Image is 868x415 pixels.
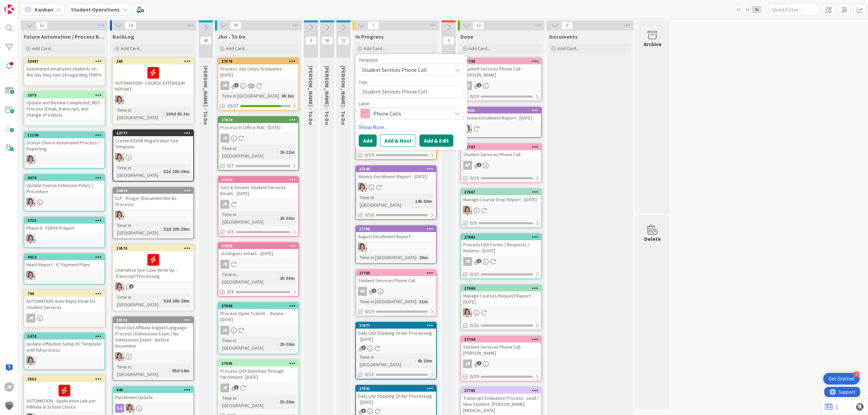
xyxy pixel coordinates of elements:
[24,356,104,365] div: EW
[461,343,541,357] div: Student Services Phone Call - [PERSON_NAME]
[356,183,436,192] div: EW
[463,308,472,317] img: EW
[27,291,104,296] div: 799
[24,376,104,411] div: 3563AUTOMATION - Application Link per Affiliate & School Choice
[115,293,161,308] div: Time in [GEOGRAPHIC_DATA]
[113,64,193,94] div: AUTOMATION - COURSE EXTENSION REPORT
[461,189,541,204] div: 27667Manage Course Drop Report - [DATE]
[358,183,367,192] img: EW
[461,150,541,159] div: Student Services Phone Call
[115,96,124,104] img: EW
[356,276,436,285] div: Student Services Phone Call
[24,64,104,79] div: Automated email sent students on the day they turn 18 regarding FERPA
[113,136,193,151] div: Create ASVAB Registration Fee Template
[365,211,374,219] span: 0/16
[220,260,229,269] div: JR
[359,227,436,231] div: 27706
[24,198,104,207] div: EW
[463,257,472,266] div: JR
[277,214,278,222] span: :
[227,288,234,295] span: 0/3
[234,83,239,87] span: 1
[218,303,298,324] div: 27696Process Open Tickets - Jhoana - [DATE]
[464,286,541,291] div: 27666
[470,373,479,380] span: 0/19
[115,153,124,162] img: EW
[113,245,193,251] div: 19570
[24,254,104,260] div: 4013
[113,316,194,381] a: 23122Flush Out Affiliate English Language Process (Admissions Exam / No Admissions Exam) - Before...
[356,386,436,392] div: 27631
[24,291,104,297] div: 799
[470,220,476,227] span: 0/9
[470,93,479,100] span: 0/19
[24,271,104,280] div: EW
[24,155,104,164] div: EW
[461,64,541,79] div: Student Services Phone Call - [PERSON_NAME]
[115,106,163,121] div: Time in [GEOGRAPHIC_DATA]
[461,359,541,368] div: JR
[461,336,541,343] div: 27704
[461,195,541,204] div: Manage Course Drop Report - [DATE]
[24,314,104,323] div: JR
[823,373,860,385] div: Open Get Started checklist, remaining modules: 4
[226,45,248,51] span: Add Card...
[463,124,472,133] img: EW
[417,298,430,305] div: 31m
[279,92,280,100] span: :
[356,329,436,344] div: Daily LAD Shipping Order Processing - [DATE]
[24,58,104,79] div: 20487Automated email sent students on the day they turn 18 regarding FERPA
[24,376,104,382] div: 3563
[24,132,104,153] div: 11194School Choice Automated Process / Reporting
[461,189,541,195] div: 27667
[463,206,472,215] img: EW
[372,289,376,293] span: 1
[463,81,472,90] div: JR
[461,336,541,357] div: 27704Student Services Phone Call - [PERSON_NAME]
[24,290,105,327] a: 799AUTOMATION: Auto Reply Email for Student ServicesJR
[24,175,104,196] div: 4679Update Course Extension Policy / Procedure
[27,255,104,260] div: 4013
[218,81,298,90] div: JR
[4,4,14,14] img: Visit kanbanzone.com
[463,359,472,368] div: JR
[461,113,541,122] div: Review Enrollment Report - [DATE]
[460,188,542,228] a: 27667Manage Course Drop Report - [DATE]EW0/9
[355,225,437,264] a: 27706August Enrollment ReportEWTime in [GEOGRAPHIC_DATA]:20m
[218,360,298,381] div: 27695Process CHS Diplomas Through Parchment - [DATE]
[221,244,298,248] div: 27698
[218,303,298,309] div: 27696
[280,92,296,100] div: 8h 6m
[26,271,35,280] img: EW
[464,337,541,342] div: 27704
[356,226,436,232] div: 27706
[356,232,436,241] div: August Enrollment Report
[27,334,104,339] div: 5478
[115,283,124,291] img: EW
[113,352,193,361] div: EW
[461,161,541,170] div: AP
[113,251,193,281] div: LearnWise Use Case Write Up - Transcript Processing
[461,285,541,291] div: 27666
[113,188,193,194] div: 24019
[460,336,542,381] a: 27704Student Services Phone Call - [PERSON_NAME]JR0/19
[221,118,298,122] div: 27674
[24,254,104,269] div: 4013Need Report - IC Payment Plans
[356,166,436,181] div: 27545Weekly Enrollment Report - [DATE]
[477,361,481,366] span: 1
[359,134,377,147] button: Add
[24,58,105,86] a: 20487Automated email sent students on the day they turn 18 regarding FERPA
[116,246,193,251] div: 19570
[359,101,370,106] span: Label
[24,333,105,370] a: 5478Update Affiliation Setup KC Template with full process.EW
[477,163,481,167] span: 1
[416,254,417,261] span: :
[356,386,436,407] div: 27631Daily LAD Shipping Order Processing - [DATE]
[161,225,162,233] span: :
[461,58,541,79] div: 27708Student Services Phone Call - [PERSON_NAME]
[218,260,298,269] div: JR
[113,211,193,220] div: EW
[27,133,104,138] div: 11194
[113,245,194,311] a: 19570LearnWise Use Case Write Up - Transcript ProcessingEWTime in [GEOGRAPHIC_DATA]:52d 20h 29m
[221,361,298,366] div: 27695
